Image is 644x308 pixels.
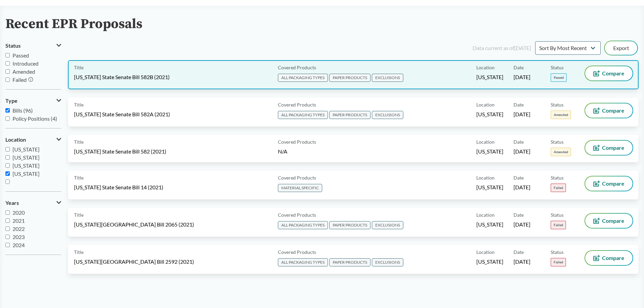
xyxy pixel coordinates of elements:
[372,74,403,82] span: EXCLUSIONS
[585,251,633,265] button: Compare
[476,138,495,145] span: Location
[278,148,287,155] span: N/A
[476,64,495,71] span: Location
[514,64,524,71] span: Date
[476,184,503,191] span: [US_STATE]
[5,235,10,239] input: 2023
[13,226,25,232] span: 2022
[5,77,10,82] input: Failed
[13,217,25,224] span: 2021
[514,184,530,191] span: [DATE]
[13,68,35,75] span: Amended
[74,148,166,155] span: [US_STATE] State Senate Bill 582 (2021)
[13,146,40,152] span: [US_STATE]
[551,221,566,229] span: Failed
[602,145,624,150] span: Compare
[278,248,316,256] span: Covered Products
[551,101,564,108] span: Status
[278,138,316,145] span: Covered Products
[514,258,530,265] span: [DATE]
[329,111,371,119] span: PAPER PRODUCTS
[5,53,10,57] input: Passed
[278,64,316,71] span: Covered Products
[5,155,10,160] input: [US_STATE]
[551,138,564,145] span: Status
[329,74,371,82] span: PAPER PRODUCTS
[74,211,84,218] span: Title
[476,101,495,108] span: Location
[476,148,503,155] span: [US_STATE]
[74,258,194,265] span: [US_STATE][GEOGRAPHIC_DATA] Bill 2592 (2021)
[602,108,624,113] span: Compare
[602,218,624,223] span: Compare
[74,64,84,71] span: Title
[551,174,564,181] span: Status
[551,258,566,266] span: Failed
[372,221,403,229] span: EXCLUSIONS
[5,40,61,51] button: Status
[74,73,170,81] span: [US_STATE] State Senate Bill 582B (2021)
[5,227,10,231] input: 2022
[476,174,495,181] span: Location
[278,111,328,119] span: ALL PACKAGING TYPES
[602,181,624,186] span: Compare
[585,66,633,80] button: Compare
[5,43,21,49] span: Status
[585,103,633,118] button: Compare
[278,184,322,192] span: MATERIAL SPECIFIC
[5,180,10,184] input: [GEOGRAPHIC_DATA]
[13,170,40,177] span: [US_STATE]
[551,64,564,71] span: Status
[13,209,25,216] span: 2020
[13,107,33,114] span: Bills (96)
[514,111,530,118] span: [DATE]
[372,258,403,266] span: EXCLUSIONS
[5,116,10,121] input: Policy Positions (4)
[5,98,18,104] span: Type
[5,200,19,206] span: Years
[514,211,524,218] span: Date
[13,115,57,122] span: Policy Positions (4)
[476,248,495,256] span: Location
[514,138,524,145] span: Date
[585,214,633,228] button: Compare
[372,111,403,119] span: EXCLUSIONS
[278,221,328,229] span: ALL PACKAGING TYPES
[514,101,524,108] span: Date
[13,60,39,67] span: Introduced
[551,211,564,218] span: Status
[5,243,10,247] input: 2024
[5,95,61,106] button: Type
[5,108,10,113] input: Bills (96)
[476,258,503,265] span: [US_STATE]
[476,111,503,118] span: [US_STATE]
[5,134,61,145] button: Location
[278,74,328,82] span: ALL PACKAGING TYPES
[74,111,170,118] span: [US_STATE] State Senate Bill 582A (2021)
[476,221,503,228] span: [US_STATE]
[74,248,84,256] span: Title
[13,242,25,248] span: 2024
[514,221,530,228] span: [DATE]
[551,184,566,192] span: Failed
[329,258,371,266] span: PAPER PRODUCTS
[585,176,633,191] button: Compare
[74,174,84,181] span: Title
[602,255,624,261] span: Compare
[551,73,567,82] span: Passed
[551,111,571,119] span: Amended
[278,258,328,266] span: ALL PACKAGING TYPES
[5,171,10,176] input: [US_STATE]
[13,234,25,240] span: 2023
[5,210,10,215] input: 2020
[473,44,531,52] div: Data current as of [DATE]
[278,174,316,181] span: Covered Products
[74,101,84,108] span: Title
[476,73,503,81] span: [US_STATE]
[329,221,371,229] span: PAPER PRODUCTS
[74,184,163,191] span: [US_STATE] State Senate Bill 14 (2021)
[605,41,637,55] button: Export
[13,76,27,83] span: Failed
[602,71,624,76] span: Compare
[514,73,530,81] span: [DATE]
